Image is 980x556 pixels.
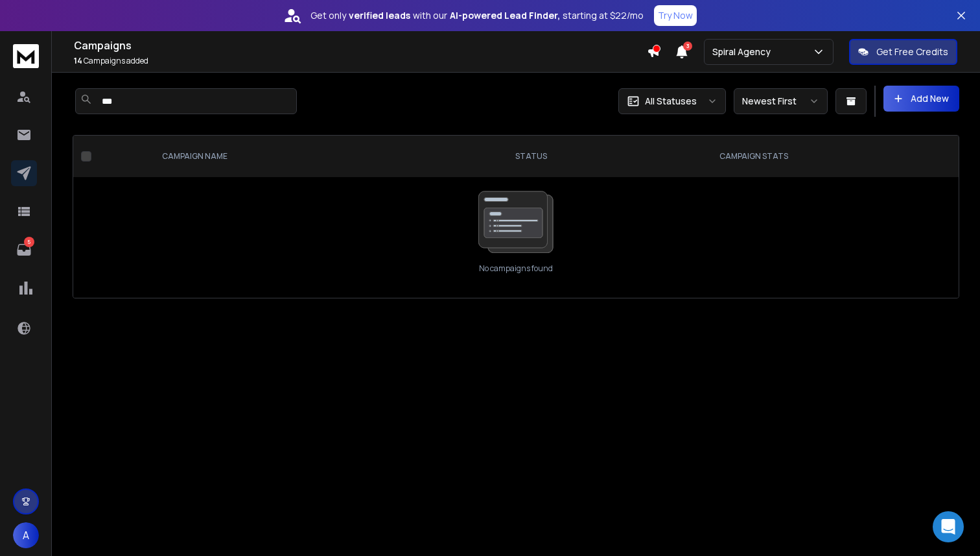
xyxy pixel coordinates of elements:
th: CAMPAIGN STATS [613,136,893,177]
button: Get Free Credits [849,39,957,65]
strong: verified leads [349,9,410,22]
p: 5 [24,237,34,247]
button: Try Now [654,5,697,26]
a: 5 [11,237,37,263]
p: All Statuses [645,95,697,108]
strong: AI-powered Lead Finder, [450,9,560,22]
button: Add New [883,86,959,112]
p: Get only with our starting at $22/mo [310,9,644,22]
p: Spiral Agency [712,45,776,58]
button: A [13,522,39,548]
th: STATUS [449,136,614,177]
button: Newest First [734,88,828,114]
span: 3 [683,42,692,51]
div: Open Intercom Messenger [933,511,964,542]
p: Try Now [658,9,693,22]
p: Get Free Credits [876,45,948,58]
img: logo [13,44,39,68]
p: Campaigns added [74,56,647,66]
th: CAMPAIGN NAME [146,136,449,177]
p: No campaigns found [479,263,553,274]
h1: Campaigns [74,38,647,53]
span: 14 [74,55,82,66]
